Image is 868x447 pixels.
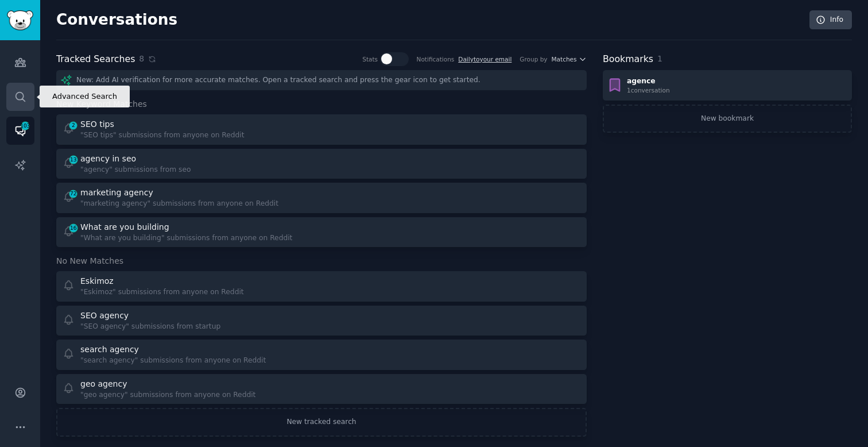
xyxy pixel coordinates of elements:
[56,183,587,213] a: 72marketing agency"marketing agency" submissions from anyone on Reddit
[362,55,378,63] div: Stats
[627,86,670,94] div: 1 conversation
[56,255,123,267] span: No New Matches
[56,149,587,179] a: 13agency in seo"agency" submissions from seo
[56,408,587,437] a: New tracked search
[139,53,144,65] span: 8
[56,52,135,67] h2: Tracked Searches
[68,190,79,198] span: 72
[552,55,587,63] button: Matches
[458,56,511,63] a: Dailytoyour email
[80,199,278,209] div: "marketing agency" submissions from anyone on Reddit
[80,233,292,244] div: "What are you building" submissions from anyone on Reddit
[56,306,587,336] a: SEO agency"SEO agency" submissions from startup
[80,221,169,233] div: What are you building
[80,118,114,130] div: SEO tips
[20,122,30,130] span: 103
[56,271,587,302] a: Eskimoz"Eskimoz" submissions from anyone on Reddit
[80,356,266,366] div: "search agency" submissions from anyone on Reddit
[417,55,455,63] div: Notifications
[80,287,244,298] div: "Eskimoz" submissions from anyone on Reddit
[80,187,153,199] div: marketing agency
[56,98,147,110] span: New Keyword Matches
[68,224,79,232] span: 16
[56,374,587,404] a: geo agency"geo agency" submissions from anyone on Reddit
[520,55,547,63] div: Group by
[7,10,33,30] img: GummySearch logo
[809,10,852,30] a: Info
[80,322,220,332] div: "SEO agency" submissions from startup
[627,76,670,87] div: agence
[6,117,34,145] a: 103
[603,52,653,67] h2: Bookmarks
[80,165,191,175] div: "agency" submissions from seo
[80,130,245,141] div: "SEO tips" submissions from anyone on Reddit
[657,54,662,63] span: 1
[56,11,177,29] h2: Conversations
[68,121,79,129] span: 2
[80,153,136,165] div: agency in seo
[552,55,577,63] span: Matches
[56,217,587,248] a: 16What are you building"What are you building" submissions from anyone on Reddit
[80,275,114,287] div: Eskimoz
[56,340,587,370] a: search agency"search agency" submissions from anyone on Reddit
[80,390,255,400] div: "geo agency" submissions from anyone on Reddit
[56,70,587,90] div: New: Add AI verification for more accurate matches. Open a tracked search and press the gear icon...
[603,70,852,101] a: agence1conversation
[80,310,129,322] div: SEO agency
[68,156,79,164] span: 13
[56,114,587,145] a: 2SEO tips"SEO tips" submissions from anyone on Reddit
[603,105,852,133] a: New bookmark
[80,344,139,356] div: search agency
[80,378,127,390] div: geo agency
